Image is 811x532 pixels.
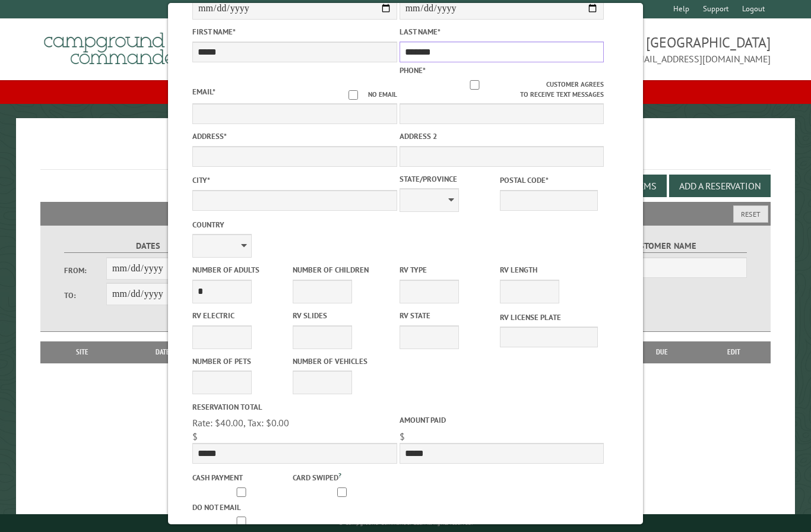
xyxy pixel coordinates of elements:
[338,471,341,479] a: ?
[40,23,189,69] img: Campground Commander
[500,312,598,323] label: RV License Plate
[64,239,232,253] label: Dates
[400,173,498,185] label: State/Province
[192,430,198,442] span: $
[400,430,405,442] span: $
[500,175,598,186] label: Postal Code
[628,341,697,363] th: Due
[400,26,604,37] label: Last Name
[293,470,391,483] label: Card swiped
[192,356,290,367] label: Number of Pets
[400,310,498,321] label: RV State
[40,137,770,170] h1: Reservations
[696,341,770,363] th: Edit
[400,65,426,75] label: Phone
[403,80,546,90] input: Customer agrees to receive text messages
[338,90,368,100] input: No email
[192,175,397,186] label: City
[192,401,397,413] label: Reservation Total
[192,417,289,429] span: Rate: $40.00, Tax: $0.00
[400,414,604,426] label: Amount paid
[192,87,216,97] label: Email
[400,264,498,275] label: RV Type
[579,239,747,253] label: Customer Name
[40,202,770,224] h2: Filters
[192,502,290,513] label: Do not email
[400,80,604,100] label: Customer agrees to receive text messages
[192,264,290,275] label: Number of Adults
[669,175,771,197] button: Add a Reservation
[338,519,473,527] small: © Campground Commander LLC. All rights reserved.
[192,310,290,321] label: RV Electric
[192,219,397,230] label: Country
[192,26,397,37] label: First Name
[192,472,290,483] label: Cash payment
[64,265,106,276] label: From:
[118,341,211,363] th: Dates
[64,290,106,301] label: To:
[293,356,391,367] label: Number of Vehicles
[500,264,598,275] label: RV Length
[46,341,118,363] th: Site
[338,90,397,100] label: No email
[400,131,604,142] label: Address 2
[192,131,397,142] label: Address
[293,310,391,321] label: RV Slides
[733,205,768,223] button: Reset
[293,264,391,275] label: Number of Children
